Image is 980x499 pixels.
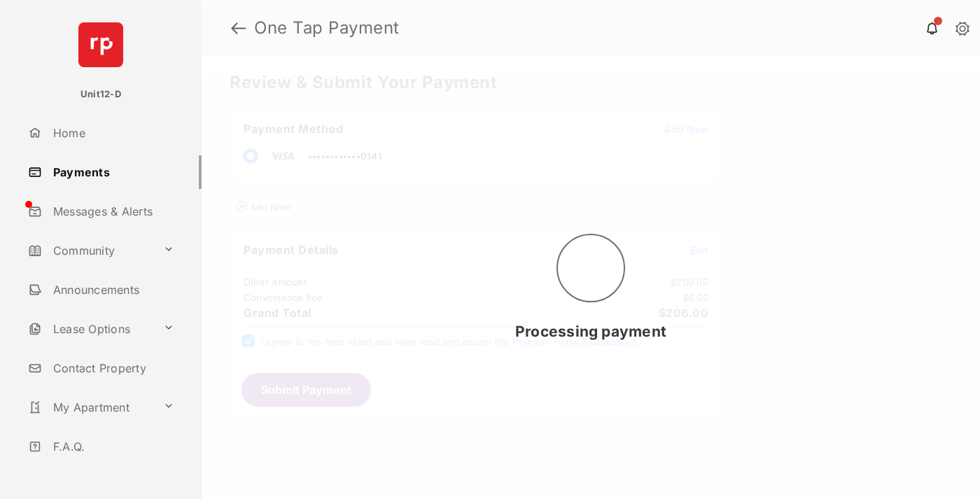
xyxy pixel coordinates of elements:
[22,155,202,189] a: Payments
[80,87,121,101] p: Unit12-D
[22,116,202,150] a: Home
[78,22,123,67] img: svg+xml;base64,PHN2ZyB4bWxucz0iaHR0cDovL3d3dy53My5vcmcvMjAwMC9zdmciIHdpZHRoPSI2NCIgaGVpZ2h0PSI2NC...
[254,20,400,36] strong: One Tap Payment
[22,430,202,463] a: F.A.Q.
[22,312,157,346] a: Lease Options
[22,351,202,385] a: Contact Property
[22,234,157,267] a: Community
[22,195,202,228] a: Messages & Alerts
[22,391,157,424] a: My Apartment
[22,273,202,307] a: Announcements
[515,323,666,340] span: Processing payment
